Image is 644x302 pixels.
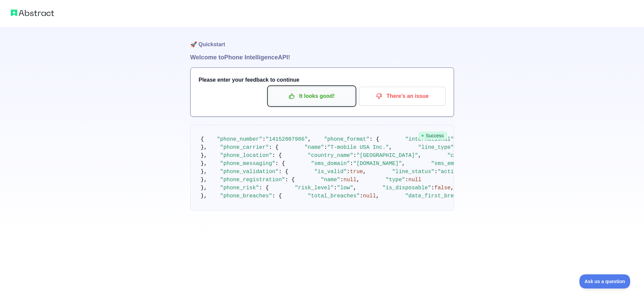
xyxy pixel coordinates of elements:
span: "name" [305,144,324,150]
span: "total_breaches" [308,193,360,199]
span: : { [285,177,295,183]
span: { [201,136,204,142]
span: , [451,185,454,191]
span: , [363,169,366,175]
img: Abstract logo [11,8,54,18]
span: "sms_email" [431,161,467,167]
span: : [360,193,363,199]
span: "phone_risk" [220,185,259,191]
span: "T-mobile USA Inc." [327,144,389,150]
p: It looks good! [273,90,350,102]
span: , [353,185,357,191]
span: : [340,177,343,183]
span: null [343,177,356,183]
span: "risk_level" [295,185,334,191]
span: , [389,144,392,150]
span: "country_code" [447,153,493,159]
span: , [308,136,311,142]
span: false [434,185,451,191]
span: "phone_registration" [220,177,285,183]
span: , [376,193,379,199]
span: : [405,177,408,183]
button: There's an issue [359,87,446,106]
span: "active" [437,169,463,175]
span: "line_status" [392,169,434,175]
span: : { [272,153,282,159]
span: "phone_validation" [220,169,279,175]
span: : { [275,161,285,167]
span: "date_first_breached" [405,193,473,199]
span: "phone_carrier" [220,144,269,150]
p: There's an issue [364,90,440,102]
span: : { [259,185,269,191]
span: : [334,185,337,191]
span: , [356,177,360,183]
span: "line_type" [418,144,454,150]
span: "[DOMAIN_NAME]" [353,161,402,167]
span: "[GEOGRAPHIC_DATA]" [356,153,418,159]
span: true [350,169,363,175]
span: : [353,153,357,159]
span: "phone_breaches" [220,193,272,199]
span: : [431,185,434,191]
h3: Please enter your feedback to continue [199,76,446,84]
span: "14152007986" [266,136,308,142]
span: : { [369,136,379,142]
span: : { [279,169,288,175]
span: : { [269,144,279,150]
span: null [408,177,421,183]
span: : [262,136,266,142]
span: "sms_domain" [311,161,350,167]
span: "country_name" [308,153,353,159]
span: "international" [405,136,454,142]
span: "type" [386,177,405,183]
h1: 🚀 Quickstart [190,27,454,53]
span: : [347,169,350,175]
span: "phone_location" [220,153,272,159]
span: "name" [321,177,340,183]
span: : [324,144,327,150]
span: , [402,161,405,167]
span: "is_valid" [314,169,347,175]
span: : [434,169,438,175]
span: "phone_number" [217,136,262,142]
span: "is_disposable" [382,185,431,191]
span: , [418,153,422,159]
span: null [363,193,376,199]
span: "low" [337,185,353,191]
button: It looks good! [268,87,355,106]
h1: Welcome to Phone Intelligence API! [190,53,454,62]
span: "phone_messaging" [220,161,275,167]
span: "phone_format" [324,136,369,142]
span: : { [272,193,282,199]
span: : [350,161,353,167]
iframe: Toggle Customer Support [579,274,630,289]
span: Success [419,132,447,140]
